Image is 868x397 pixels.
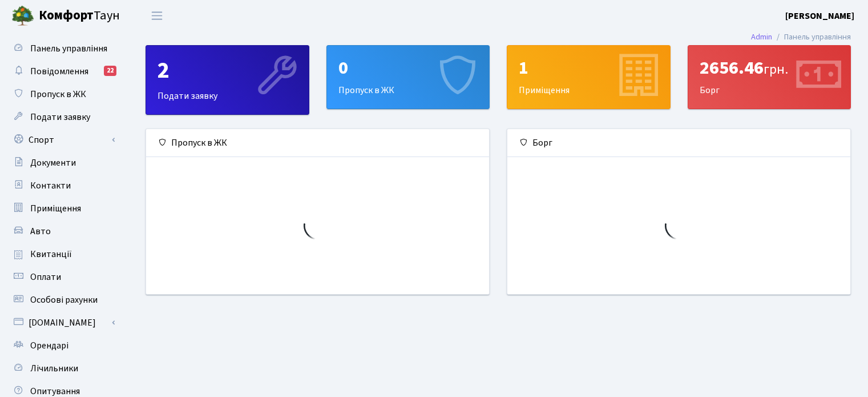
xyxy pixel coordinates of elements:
span: Оплати [30,271,61,283]
a: Оплати [6,266,120,288]
span: Панель управління [30,42,107,55]
a: Пропуск в ЖК [6,83,120,106]
a: Особові рахунки [6,288,120,311]
a: Квитанції [6,243,120,266]
a: Авто [6,220,120,243]
span: Документи [30,157,76,169]
span: Особові рахунки [30,294,98,306]
span: Пропуск в ЖК [30,88,86,101]
div: Борг [507,129,850,157]
span: Повідомлення [30,65,88,78]
div: 0 [338,57,478,79]
a: Документи [6,151,120,174]
div: 2 [158,57,297,85]
div: Подати заявку [146,46,309,114]
a: Подати заявку [6,106,120,129]
a: 1Приміщення [507,45,671,109]
div: Пропуск в ЖК [146,129,489,157]
a: 0Пропуск в ЖК [326,45,490,109]
img: logo.png [11,5,34,27]
a: Лічильники [6,357,120,380]
a: Панель управління [6,37,120,60]
span: Авто [30,225,51,238]
span: Приміщення [30,202,81,215]
span: Орендарі [30,339,68,352]
b: Комфорт [39,6,94,25]
a: Спорт [6,129,120,151]
li: Панель управління [772,31,851,43]
span: Лічильники [30,362,78,375]
div: Пропуск в ЖК [327,46,490,109]
a: Admin [751,31,772,43]
span: Подати заявку [30,111,90,123]
div: 2656.46 [700,57,839,79]
span: Таун [39,6,120,26]
a: 2Подати заявку [146,45,309,115]
div: 22 [104,66,116,76]
nav: breadcrumb [734,25,868,49]
a: Орендарі [6,334,120,357]
button: Переключити навігацію [143,6,171,25]
a: Повідомлення22 [6,60,120,83]
div: Борг [688,46,851,109]
span: грн. [764,59,788,79]
span: Квитанції [30,248,72,260]
a: [DOMAIN_NAME] [6,311,120,334]
div: Приміщення [507,46,670,109]
a: Контакти [6,174,120,197]
span: Контакти [30,179,71,192]
a: Приміщення [6,197,120,220]
div: 1 [519,57,659,79]
b: [PERSON_NAME] [785,10,854,22]
a: [PERSON_NAME] [785,9,854,23]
